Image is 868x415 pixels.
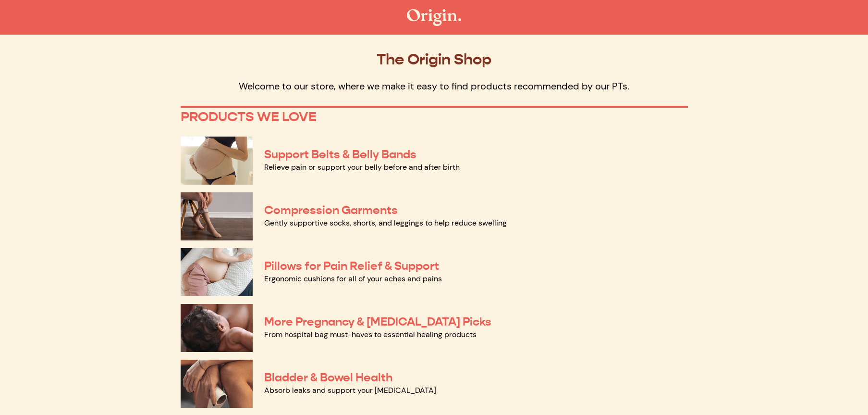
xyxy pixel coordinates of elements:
[264,314,491,329] a: More Pregnancy & [MEDICAL_DATA] Picks
[181,137,253,185] img: Support Belts & Belly Bands
[264,385,436,395] a: Absorb leaks and support your [MEDICAL_DATA]
[181,109,688,125] p: PRODUCTS WE LOVE
[264,370,392,385] a: Bladder & Bowel Health
[264,162,460,172] a: Relieve pain or support your belly before and after birth
[181,192,253,240] img: Compression Garments
[181,248,253,296] img: Pillows for Pain Relief & Support
[181,360,253,408] img: Bladder & Bowel Health
[407,9,461,26] img: The Origin Shop
[181,50,688,68] p: The Origin Shop
[264,329,477,340] a: From hospital bag must-haves to essential healing products
[181,304,253,352] img: More Pregnancy & Postpartum Picks
[181,80,688,92] p: Welcome to our store, where we make it easy to find products recommended by our PTs.
[264,147,416,162] a: Support Belts & Belly Bands
[264,203,398,217] a: Compression Garments
[264,218,507,228] a: Gently supportive socks, shorts, and leggings to help reduce swelling
[264,259,439,273] a: Pillows for Pain Relief & Support
[264,274,442,284] a: Ergonomic cushions for all of your aches and pains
